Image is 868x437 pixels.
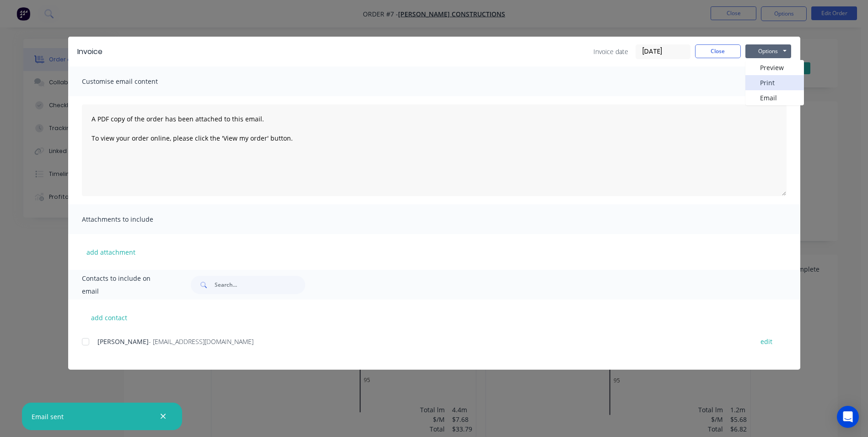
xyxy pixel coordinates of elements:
span: Attachments to include [82,213,183,226]
button: Email [745,90,804,105]
div: Open Intercom Messenger [837,406,859,428]
div: Email sent [32,412,64,421]
button: add contact [82,311,137,324]
span: Contacts to include on email [82,272,168,298]
button: edit [755,335,778,348]
button: Close [695,44,741,58]
button: Preview [745,60,804,75]
input: Search... [215,276,305,294]
span: Invoice date [593,47,628,56]
textarea: A PDF copy of the order has been attached to this email. To view your order online, please click ... [82,104,787,196]
button: Options [745,44,791,58]
div: Invoice [77,46,102,57]
button: add attachment [82,245,140,259]
span: [PERSON_NAME] [97,337,149,346]
span: Customise email content [82,75,183,88]
button: Print [745,75,804,90]
span: - [EMAIL_ADDRESS][DOMAIN_NAME] [149,337,253,346]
